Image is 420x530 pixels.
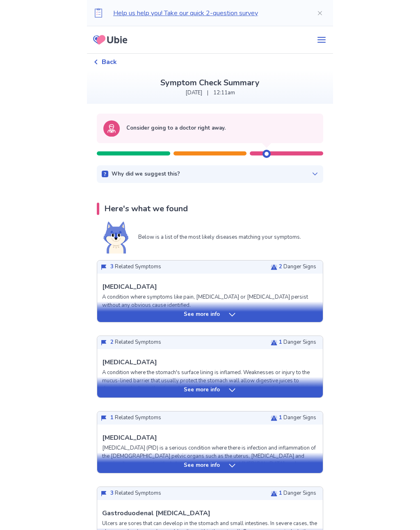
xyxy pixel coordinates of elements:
p: [DATE] [185,89,202,97]
p: A condition where symptoms like pain, [MEDICAL_DATA] or [MEDICAL_DATA] persist without any obviou... [102,293,318,309]
p: Related Symptoms [110,263,161,271]
p: | [207,89,208,97]
p: Why did we suggest this? [112,170,180,178]
span: 1 [110,414,114,421]
p: Help us help you! Take our quick 2-question survey [113,8,304,18]
p: See more info [184,461,220,470]
span: 2 [279,263,282,270]
p: Related Symptoms [110,489,161,498]
p: [MEDICAL_DATA] [102,357,157,367]
p: Gastroduodenal [MEDICAL_DATA] [102,508,210,518]
p: See more info [184,311,220,319]
p: [MEDICAL_DATA] (PID) is a serious condition where there is infection and inflammation of the [DEM... [102,444,318,492]
p: Here's what we found [104,203,188,215]
img: Shiba [103,222,128,254]
p: Below is a list of the most likely diseases matching your symptoms. [138,233,301,242]
span: 2 [110,338,114,346]
p: Related Symptoms [110,414,161,422]
span: 1 [279,414,282,421]
p: [MEDICAL_DATA] [102,433,157,443]
span: 1 [279,338,282,346]
button: menu [310,32,333,48]
p: Danger Signs [279,489,316,498]
p: Related Symptoms [110,338,161,347]
p: Consider going to a doctor right away. [126,124,226,132]
p: See more info [184,386,220,394]
p: 12:11am [213,89,235,97]
span: 1 [279,489,282,497]
p: Danger Signs [279,263,316,271]
p: Danger Signs [279,338,316,347]
span: 3 [110,263,114,270]
span: 3 [110,489,114,497]
p: [MEDICAL_DATA] [102,282,157,292]
p: Danger Signs [279,414,316,422]
p: A condition where the stomach's surface lining is inflamed. Weaknesses or injury to the mucus-lin... [102,369,318,409]
p: Symptom Check Summary [94,77,326,89]
span: Back [102,57,117,67]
